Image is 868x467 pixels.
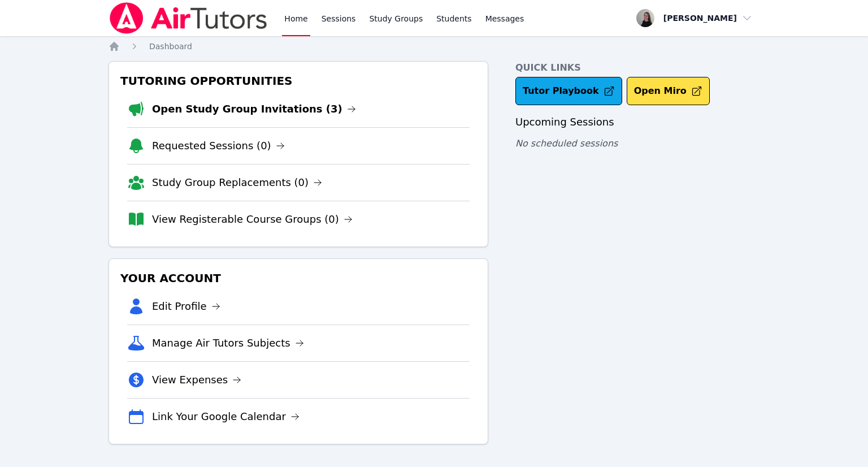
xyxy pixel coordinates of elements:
[118,268,479,288] h3: Your Account
[152,335,304,351] a: Manage Air Tutors Subjects
[152,372,241,388] a: View Expenses
[485,13,524,24] span: Messages
[152,101,356,117] a: Open Study Group Invitations (3)
[152,175,322,191] a: Study Group Replacements (0)
[149,41,192,52] a: Dashboard
[108,41,759,52] nav: Breadcrumb
[152,138,285,154] a: Requested Sessions (0)
[152,211,353,227] a: View Registerable Course Groups (0)
[149,42,192,51] span: Dashboard
[515,77,622,105] a: Tutor Playbook
[108,2,268,34] img: Air Tutors
[152,409,300,425] a: Link Your Google Calendar
[627,77,710,105] button: Open Miro
[515,138,618,149] span: No scheduled sessions
[118,71,479,91] h3: Tutoring Opportunities
[152,299,220,314] a: Edit Profile
[515,61,759,75] h4: Quick Links
[515,114,759,130] h3: Upcoming Sessions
